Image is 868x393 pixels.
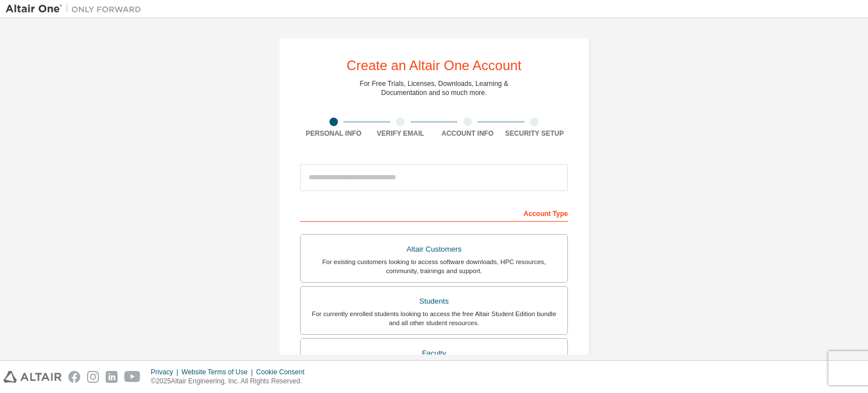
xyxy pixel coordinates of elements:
img: youtube.svg [124,371,141,383]
div: For Free Trials, Licenses, Downloads, Learning & Documentation and so much more. [360,79,509,97]
img: instagram.svg [87,371,99,383]
div: Cookie Consent [256,368,311,377]
div: Altair Customers [307,241,561,257]
div: For currently enrolled students looking to access the free Altair Student Edition bundle and all ... [307,309,561,327]
div: For existing customers looking to access software downloads, HPC resources, community, trainings ... [307,257,561,275]
img: Altair One [6,3,147,15]
div: Create an Altair One Account [346,59,522,72]
div: Privacy [151,368,181,377]
img: altair_logo.svg [3,371,62,383]
div: Verify Email [367,129,435,138]
div: Website Terms of Use [181,368,256,377]
div: Account Type [300,204,568,222]
div: Security Setup [501,129,568,138]
div: Personal Info [300,129,367,138]
img: linkedin.svg [106,371,118,383]
p: © 2025 Altair Engineering, Inc. All Rights Reserved. [151,377,311,386]
img: facebook.svg [68,371,80,383]
div: Faculty [307,346,561,361]
div: Account Info [434,129,501,138]
div: Students [307,293,561,309]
